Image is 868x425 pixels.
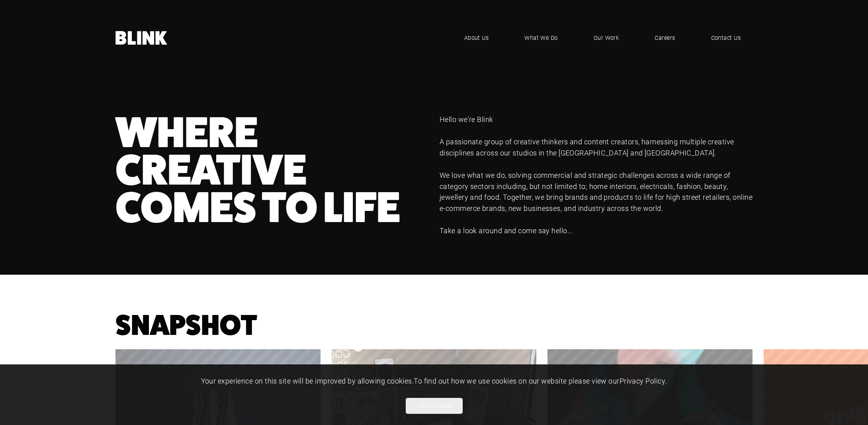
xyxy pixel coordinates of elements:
a: Privacy Policy [620,376,665,386]
a: Careers [643,26,687,50]
p: We love what we do, solving commercial and strategic challenges across a wide range of category s... [440,170,753,214]
span: About Us [464,33,489,42]
span: Contact Us [711,33,741,42]
span: What We Do [524,33,558,42]
a: Home [115,31,167,45]
h1: Snapshot [115,313,753,338]
span: Careers [655,33,675,42]
p: Take a look around and come say hello... [440,225,753,236]
img: Hello, We are Blink [115,31,167,45]
a: Contact Us [699,26,753,50]
a: What We Do [512,26,570,50]
h1: Where Creative Comes to Life [115,114,428,226]
a: Our Work [582,26,631,50]
p: Hello we're Blink [440,114,753,125]
a: About Us [452,26,501,50]
button: Allow cookies [406,398,463,414]
span: Your experience on this site will be improved by allowing cookies. To find out how we use cookies... [201,376,667,386]
p: A passionate group of creative thinkers and content creators, harnessing multiple creative discip... [440,136,753,159]
span: Our Work [594,33,619,42]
